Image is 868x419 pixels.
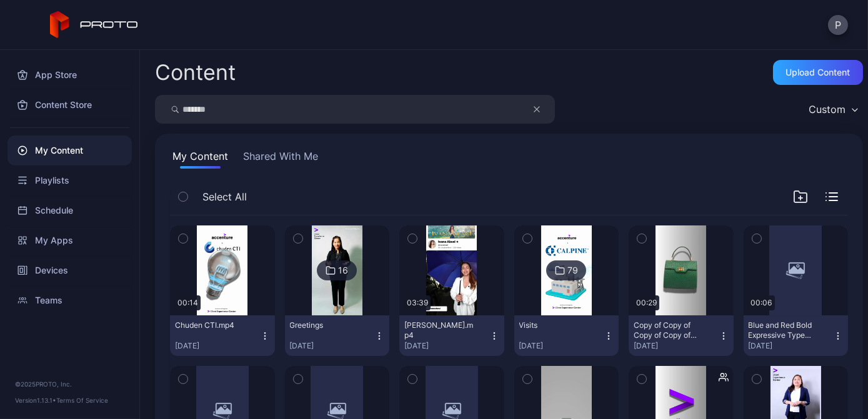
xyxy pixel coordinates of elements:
div: Visits [519,320,588,330]
div: © 2025 PROTO, Inc. [15,379,124,389]
button: Custom [802,95,863,124]
a: Terms Of Service [56,397,108,404]
div: Upload Content [786,67,851,77]
button: Upload Content [773,60,863,85]
a: Schedule [7,195,132,225]
div: Blue and Red Bold Expressive Type Gadgets Static Snapchat Snap Ad-3.mp4 [749,320,817,340]
span: Version 1.13.1 • [15,397,56,404]
a: Devices [7,255,132,285]
div: [DATE] [290,341,375,351]
div: IVANA.mp4 [404,320,473,340]
button: Chuden CTI.mp4[DATE] [170,315,275,356]
div: 16 [338,265,348,276]
button: Greetings[DATE] [285,315,390,356]
div: [DATE] [519,341,604,351]
button: Copy of Copy of Copy of Copy of Client Experience Center (1).mp4[DATE] [629,315,734,356]
button: P [828,15,848,35]
div: Copy of Copy of Copy of Copy of Client Experience Center (1).mp4 [634,320,702,340]
div: Custom [809,103,846,116]
div: [DATE] [175,341,260,351]
div: Greetings [290,320,359,330]
button: Shared With Me [241,149,321,169]
a: Teams [7,285,132,315]
button: [PERSON_NAME].mp4[DATE] [399,315,504,356]
div: Chuden CTI.mp4 [175,320,244,330]
button: Blue and Red Bold Expressive Type Gadgets Static Snapchat Snap Ad-3.mp4[DATE] [744,315,849,356]
a: App Store [7,60,132,90]
button: My Content [170,149,231,169]
button: Visits[DATE] [514,315,619,356]
div: [DATE] [404,341,489,351]
div: [DATE] [749,341,834,351]
a: Playlists [7,165,132,195]
div: Content [155,62,236,83]
div: [DATE] [634,341,719,351]
span: Select All [202,189,247,204]
div: 79 [567,265,578,276]
a: My Apps [7,225,132,255]
a: My Content [7,136,132,165]
a: Content Store [7,90,132,120]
